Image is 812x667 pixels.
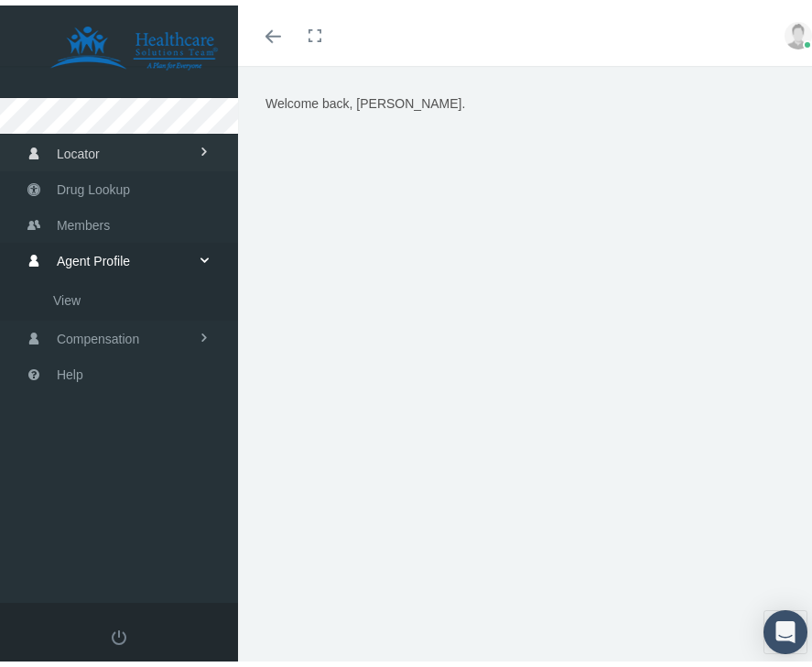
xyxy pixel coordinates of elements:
[265,91,465,105] span: Welcome back, [PERSON_NAME].
[57,202,110,237] span: Members
[57,131,100,166] span: Locator
[24,20,244,66] img: HEALTHCARE SOLUTIONS TEAM, LLC
[785,16,812,44] img: user-placeholder.jpg
[53,279,81,311] span: View
[763,605,807,649] div: Open Intercom Messenger
[57,352,83,387] span: Help
[57,167,130,202] span: Drug Lookup
[57,316,139,351] span: Compensation
[57,238,130,273] span: Agent Profile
